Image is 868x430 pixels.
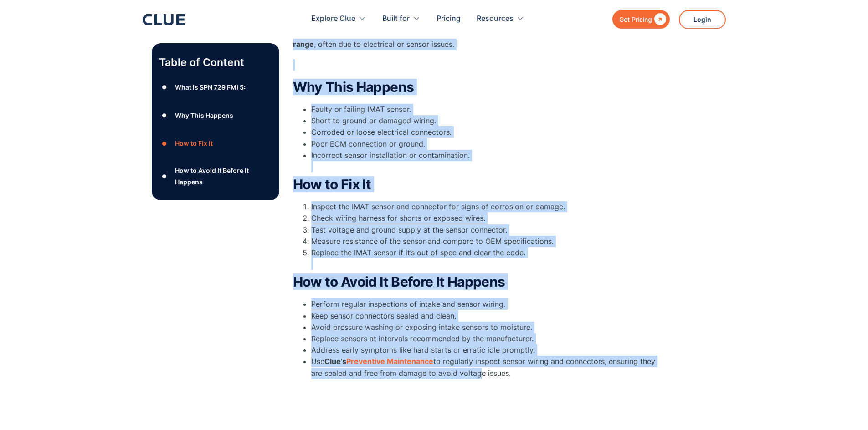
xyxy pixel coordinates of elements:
[311,247,657,270] li: Replace the IMAT sensor if it’s out of spec and clear the code.
[311,138,657,150] li: Poor ECM connection or ground.
[293,79,414,95] strong: Why This Happens
[293,273,505,290] strong: How to Avoid It Before It Happens
[311,150,657,172] li: Incorrect sensor installation or contamination.
[311,344,657,356] li: Address early symptoms like hard starts or erratic idle promptly.
[159,109,272,122] a: ●Why This Happens
[477,5,514,33] div: Resources
[311,224,657,236] li: Test voltage and ground supply at the sensor connector.
[652,14,666,25] div: 
[175,110,233,121] div: Why This Happens
[311,356,657,379] li: Use to regularly inspect sensor wiring and connectors, ensuring they are sealed and free from dam...
[311,5,366,33] div: Explore Clue
[159,109,170,122] div: ●
[293,28,651,48] strong: below the expected range
[382,5,421,33] div: Built for
[679,10,726,29] a: Login
[293,59,657,71] p: ‍
[311,212,657,224] li: Check wiring harness for shorts or exposed wires.
[311,333,657,344] li: Replace sensors at intervals recommended by the manufacturer.
[311,236,657,247] li: Measure resistance of the sensor and compare to OEM specifications.
[311,322,657,333] li: Avoid pressure washing or exposing intake sensors to moisture.
[159,165,272,187] a: ●How to Avoid It Before It Happens
[612,10,670,29] a: Get Pricing
[346,357,433,366] a: Preventive Maintenance
[477,5,524,33] div: Resources
[293,176,371,192] strong: How to Fix It
[311,298,657,310] li: Perform regular inspections of intake and sensor wiring.
[175,165,272,187] div: How to Avoid It Before It Happens
[382,5,410,33] div: Built for
[175,81,246,93] div: What is SPN 729 FMI 5:
[437,5,461,33] a: Pricing
[311,310,657,322] li: Keep sensor connectors sealed and clean.
[159,81,170,94] div: ●
[159,55,272,70] p: Table of Content
[311,126,657,138] li: Corroded or loose electrical connectors.
[159,137,272,150] a: ●How to Fix It
[311,104,657,115] li: Faulty or failing IMAT sensor.
[619,14,652,25] div: Get Pricing
[311,115,657,126] li: Short to ground or damaged wiring.
[159,81,272,94] a: ●What is SPN 729 FMI 5:
[311,201,657,212] li: Inspect the IMAT sensor and connector for signs of corrosion or damage.
[159,169,170,183] div: ●
[159,137,170,150] div: ●
[311,5,355,33] div: Explore Clue
[324,357,346,366] strong: Clue’s
[175,138,213,149] div: How to Fix It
